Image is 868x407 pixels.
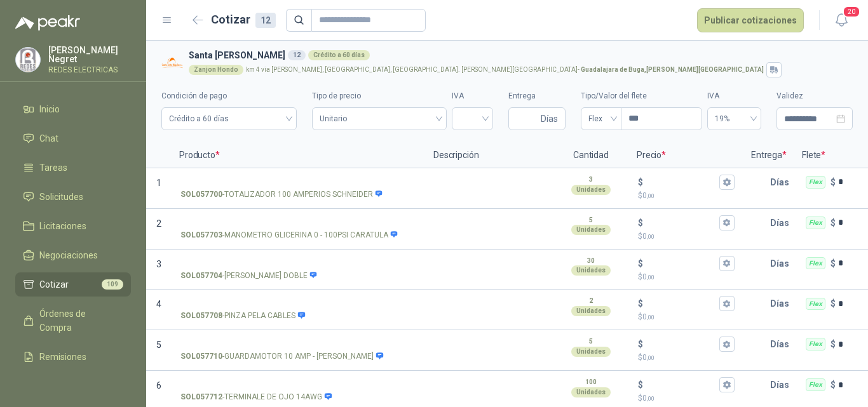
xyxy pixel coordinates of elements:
a: Remisiones [15,345,131,369]
input: SOL057703-MANOMETRO GLICERINA 0 - 100PSI CARATULA [180,218,417,228]
span: ,00 [647,274,654,281]
span: 20 [843,6,860,18]
strong: SOL057704 [180,270,222,282]
span: 0 [642,191,654,200]
span: ,00 [647,192,654,199]
strong: SOL057703 [180,229,222,241]
label: Tipo de precio [312,90,446,102]
span: Negociaciones [39,248,98,262]
button: $$0,00 [719,215,735,230]
p: $ [638,257,643,270]
p: Precio [629,143,743,168]
span: 109 [102,279,123,290]
p: $ [638,216,643,230]
p: 100 [585,377,597,387]
p: $ [638,175,643,189]
span: Chat [39,131,58,145]
p: $ [831,175,836,189]
a: Tareas [15,156,131,180]
span: Cotizar [39,277,69,291]
a: Licitaciones [15,214,131,238]
p: $ [638,230,735,243]
p: 30 [587,256,595,266]
p: $ [638,337,643,351]
strong: SOL057710 [180,350,222,363]
div: Flex [806,338,825,350]
span: Unitario [320,109,438,128]
strong: Guadalajara de Buga , [PERSON_NAME][GEOGRAPHIC_DATA] [581,66,764,73]
span: 2 [156,218,161,229]
label: Condición de pago [161,90,297,102]
p: Descripción [426,143,553,168]
p: $ [831,297,836,310]
div: Flex [806,176,825,189]
a: Chat [15,126,131,150]
input: $$0,00 [646,218,717,227]
span: 5 [156,340,161,350]
a: Configuración [15,374,131,398]
p: $ [831,378,836,392]
div: Flex [806,217,825,229]
p: $ [638,392,735,404]
button: $$0,00 [719,256,735,271]
p: Días [770,331,794,357]
input: SOL057700-TOTALIZADOR 100 AMPERIOS SCHNEIDER [180,178,417,187]
label: IVA [452,90,493,102]
img: Company Logo [16,48,40,72]
p: Cantidad [553,143,629,168]
span: Solicitudes [39,190,83,204]
input: $$0,00 [646,340,717,349]
span: 0 [642,353,654,362]
p: Producto [172,143,426,168]
button: 20 [830,9,853,32]
span: 4 [156,299,161,309]
div: Zanjon Hondo [189,65,243,75]
label: IVA [707,90,761,102]
div: 12 [255,13,276,28]
div: Flex [806,298,825,310]
label: Validez [776,90,853,102]
div: Flex [806,257,825,270]
span: Flex [588,109,614,128]
input: SOL057710-GUARDAMOTOR 10 AMP - [PERSON_NAME] [180,340,417,349]
div: Unidades [571,265,611,276]
p: Días [770,210,794,236]
p: - PINZA PELA CABLES [180,310,306,322]
span: 19% [715,109,754,128]
p: 2 [589,296,593,306]
p: $ [638,352,735,364]
p: 5 [589,215,593,225]
div: Unidades [571,225,611,235]
p: $ [638,190,735,202]
span: Inicio [39,102,60,116]
div: 12 [288,50,306,60]
button: $$0,00 [719,296,735,311]
button: $$0,00 [719,337,735,352]
span: ,00 [647,233,654,240]
p: [PERSON_NAME] Negret [48,46,131,63]
img: Logo peakr [15,15,80,30]
p: $ [638,297,643,310]
a: Órdenes de Compra [15,302,131,340]
p: $ [831,337,836,351]
p: - TOTALIZADOR 100 AMPERIOS SCHNEIDER [180,189,383,201]
span: 0 [642,272,654,281]
label: Tipo/Valor del flete [581,90,702,102]
p: Días [770,372,794,397]
p: - GUARDAMOTOR 10 AMP - [PERSON_NAME] [180,350,384,363]
p: km 4 via [PERSON_NAME], [GEOGRAPHIC_DATA], [GEOGRAPHIC_DATA]. [PERSON_NAME][GEOGRAPHIC_DATA] - [246,67,764,73]
span: 0 [642,394,654,403]
p: $ [638,378,643,392]
span: Crédito a 60 días [169,109,289,128]
span: Remisiones [39,350,86,364]
h3: Santa [PERSON_NAME] [189,48,848,62]
button: $$0,00 [719,377,735,392]
div: Unidades [571,347,611,357]
a: Negociaciones [15,243,131,267]
strong: SOL057708 [180,310,222,322]
p: $ [831,257,836,270]
p: - [PERSON_NAME] DOBLE [180,270,318,282]
div: Unidades [571,185,611,195]
p: $ [638,311,735,323]
p: 3 [589,175,593,185]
